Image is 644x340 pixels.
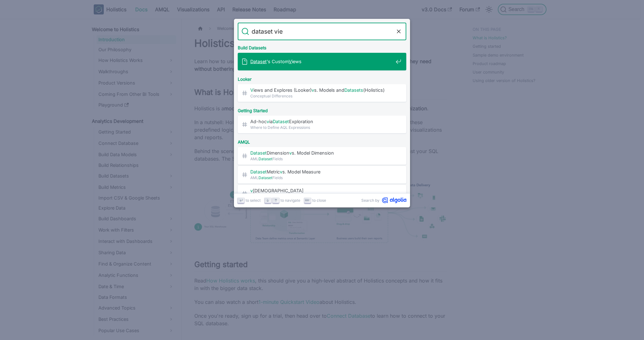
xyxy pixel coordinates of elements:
[250,93,393,99] span: Conceptual Differences
[236,103,408,116] div: Getting Started
[267,119,269,124] mark: v
[305,198,310,203] svg: Escape key
[250,59,267,64] mark: Dataset
[250,124,393,130] span: Where to Define AQL Expressions
[250,188,393,194] span: [DEMOGRAPHIC_DATA]
[250,169,267,174] mark: Dataset
[238,166,406,184] a: DatasetMetricvs. Model Measure​AMLDatasetFields
[250,118,393,124] span: Ad-hoc ia Exploration​
[238,53,406,70] a: Dataset's CustomViews
[312,197,326,203] span: to close
[361,197,406,203] a: Search byAlgolia
[236,134,408,147] div: AMQL
[250,175,393,181] span: AML Fields
[250,188,253,193] mark: v
[250,87,393,93] span: iews and Explores (Looker) s. Models and (Holistics)​
[258,156,272,161] mark: Dataset
[250,150,393,156] span: Dimension s. Model Dimension​
[273,119,289,124] mark: Dataset
[258,175,272,180] mark: Dataset
[289,59,292,64] mark: V
[250,58,393,64] span: 's Custom iews
[246,197,261,203] span: to select
[236,40,408,53] div: Build Datasets
[250,87,253,93] mark: V
[274,198,278,203] svg: Arrow up
[238,185,406,202] a: v[DEMOGRAPHIC_DATA]AMLDataset
[361,197,380,203] span: Search by
[238,116,406,133] a: Ad-hocviaDatasetExploration​Where to Define AQL Expressions
[249,23,395,40] input: Search docs
[265,198,270,203] svg: Arrow down
[382,197,406,203] svg: Algolia
[250,156,393,162] span: AML Fields
[289,150,292,156] mark: v
[344,87,363,93] mark: Datasets
[250,169,393,175] span: Metric s. Model Measure​
[250,150,267,156] mark: Dataset
[312,87,314,93] mark: v
[280,169,282,174] mark: v
[280,197,300,203] span: to navigate
[236,72,408,84] div: Looker
[395,28,402,35] button: Clear the query
[239,198,243,203] svg: Enter key
[238,147,406,165] a: DatasetDimensionvs. Model Dimension​AMLDatasetFields
[238,84,406,102] a: Views and Explores (Looker)vs. Models andDatasets(Holistics)​Conceptual Differences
